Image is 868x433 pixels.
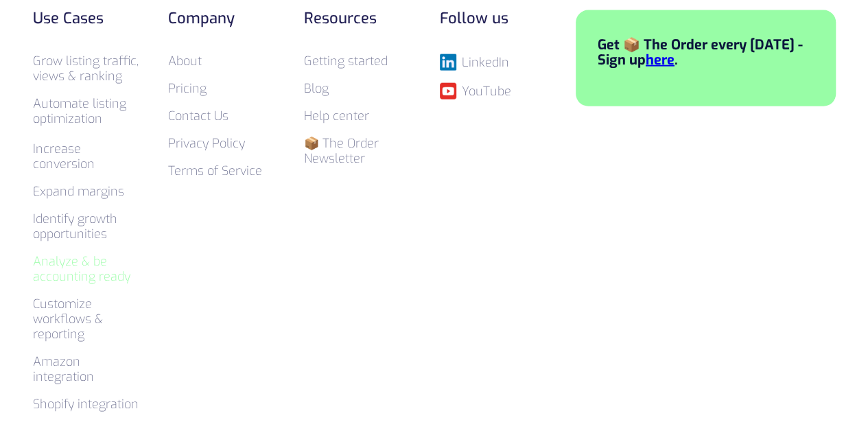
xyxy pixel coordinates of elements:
[33,183,124,200] a: Expand margins
[33,296,103,342] a: Customize workflows & reporting
[168,108,228,124] a: Contact Us
[33,53,139,84] a: Grow listing traffic, views & ranking
[304,53,388,69] a: Getting started
[33,353,94,385] a: Amazon integration
[33,396,139,412] a: Shopify integration
[33,211,117,242] a: Identify growth opportunities
[462,56,509,69] div: LinkedIn
[598,38,814,68] div: Get 📦 The Order every [DATE] - Sign up .
[33,141,95,172] a: Increase conversion
[304,80,329,97] a: Blog
[168,135,245,152] a: Privacy Policy
[304,108,369,124] a: Help center
[440,54,548,71] a: LinkedIn
[33,10,141,27] div: Use Cases
[33,253,130,285] a: Analyze & be accounting ready
[304,10,412,27] div: Resources
[440,83,548,100] a: YouTube
[168,80,207,97] a: Pricing
[646,51,675,69] a: here
[33,95,126,127] a: Automate listing optimization‍‍
[462,84,511,98] div: YouTube
[440,10,548,27] div: Follow us
[168,163,262,179] a: Terms of Service
[304,135,379,167] a: 📦 The Order Newsletter
[168,53,202,69] a: About
[168,10,277,27] div: Company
